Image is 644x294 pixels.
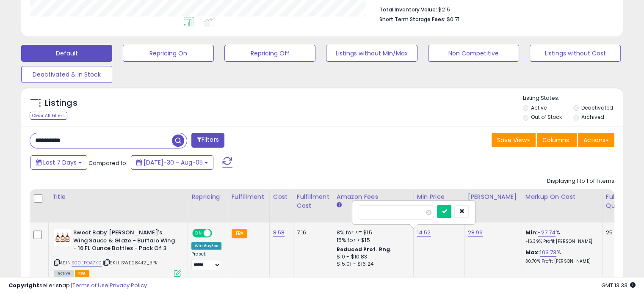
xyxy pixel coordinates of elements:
button: Actions [578,133,614,147]
a: 103.73 [540,248,556,257]
button: Repricing Off [224,45,315,62]
b: Max: [525,248,540,256]
label: Deactivated [581,104,613,111]
div: Amazon Fees [337,192,410,201]
button: Listings without Cost [530,45,621,62]
div: [PERSON_NAME] [468,192,518,201]
span: Columns [542,136,569,144]
button: Listings without Min/Max [326,45,417,62]
button: Default [21,45,112,62]
span: 2025-08-13 13:33 GMT [601,281,636,289]
b: Min: [525,228,538,236]
p: Listing States: [523,94,623,102]
div: Fulfillment [232,192,266,201]
p: -16.39% Profit [PERSON_NAME] [525,239,596,245]
div: $10 - $10.83 [337,253,407,261]
button: Deactivated & In Stock [21,66,112,83]
a: 8.58 [273,228,285,237]
div: % [525,249,596,264]
button: Last 7 Days [30,155,87,170]
b: Reduced Prof. Rng. [337,246,392,253]
li: $215 [379,4,608,14]
span: ON [193,230,204,237]
div: Cost [273,192,290,201]
label: Active [531,104,547,111]
div: Displaying 1 to 1 of 1 items [547,177,614,185]
div: 15% for > $15 [337,236,407,244]
span: $0.71 [447,15,459,23]
img: 51uRgqYm4cL._SL40_.jpg [54,229,71,246]
span: [DATE]-30 - Aug-05 [144,158,203,167]
button: Repricing On [123,45,214,62]
a: B00EPOA7K0 [72,259,102,267]
span: Last 7 Days [43,158,77,167]
div: Clear All Filters [30,112,67,120]
b: Total Inventory Value: [379,6,437,13]
a: Terms of Use [72,281,108,289]
div: Preset: [191,251,221,270]
a: 28.99 [468,228,483,237]
label: Archived [581,113,604,121]
div: 25 [606,229,632,236]
span: OFF [211,230,224,237]
div: 8% for <= $15 [337,229,407,236]
div: Min Price [417,192,461,201]
div: ASIN: [54,229,181,276]
div: Repricing [191,192,224,201]
div: % [525,229,596,245]
button: Filters [191,133,224,148]
div: Markup on Cost [525,192,599,201]
small: Amazon Fees. [337,201,342,209]
small: FBA [232,229,247,238]
div: $15.01 - $16.24 [337,261,407,268]
a: 14.52 [417,228,431,237]
h5: Listings [45,97,77,109]
button: Columns [537,133,577,147]
div: Fulfillment Cost [297,192,329,210]
th: The percentage added to the cost of goods (COGS) that forms the calculator for Min & Max prices. [522,189,602,223]
div: Win BuyBox [191,242,221,250]
b: Short Term Storage Fees: [379,16,445,23]
button: Non Competitive [428,45,519,62]
span: | SKU: SWE28442_3PK [103,259,158,266]
strong: Copyright [8,281,39,289]
span: All listings currently available for purchase on Amazon [54,270,74,277]
div: seller snap | | [8,282,147,290]
div: Title [52,192,184,201]
div: Fulfillable Quantity [606,192,635,210]
b: Sweet Baby [PERSON_NAME]'s Wing Sauce & Glaze - Buffalo Wing - 16 FL Ounce Bottles - Pack Of 3 [73,229,176,255]
span: Compared to: [88,159,127,167]
p: 30.70% Profit [PERSON_NAME] [525,258,596,264]
div: 7.16 [297,229,326,236]
a: Privacy Policy [110,281,147,289]
label: Out of Stock [531,113,562,121]
a: -27.74 [538,228,556,237]
button: [DATE]-30 - Aug-05 [131,155,213,170]
span: FBA [75,270,89,277]
button: Save View [492,133,536,147]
